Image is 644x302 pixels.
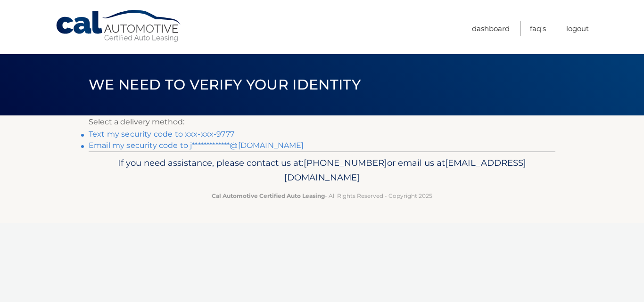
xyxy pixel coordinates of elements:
strong: Cal Automotive Certified Auto Leasing [212,192,325,199]
p: If you need assistance, please contact us at: or email us at [95,155,549,186]
a: Logout [566,21,589,36]
span: [PHONE_NUMBER] [304,157,387,168]
a: Dashboard [472,21,510,36]
a: Cal Automotive [55,9,182,43]
a: Text my security code to xxx-xxx-9777 [89,130,234,139]
p: Select a delivery method: [89,115,555,129]
a: FAQ's [530,21,546,36]
span: We need to verify your identity [89,76,361,93]
p: - All Rights Reserved - Copyright 2025 [95,191,549,201]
